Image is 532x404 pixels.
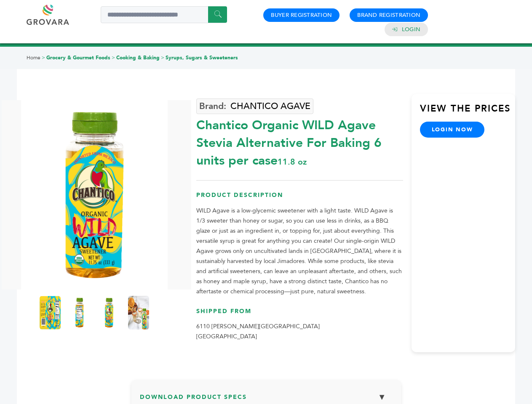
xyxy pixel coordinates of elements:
img: Chantico Organic WILD Agave - Stevia Alternative For Baking 6 units per case 11.8 oz Product Label [40,296,61,330]
div: Chantico Organic WILD Agave Stevia Alternative For Baking 6 units per case [196,112,403,170]
img: Chantico Organic WILD Agave - Stevia Alternative For Baking 6 units per case 11.8 oz [21,100,168,290]
a: Login [402,26,420,33]
span: > [161,54,164,61]
img: Chantico Organic WILD Agave - Stevia Alternative For Baking 6 units per case 11.8 oz [99,296,120,330]
p: 6110 [PERSON_NAME][GEOGRAPHIC_DATA] [GEOGRAPHIC_DATA] [196,322,403,342]
p: WILD Agave is a low-glycemic sweetener with a light taste. WILD Agave is 1/3 sweeter than honey o... [196,206,403,297]
input: Search a product or brand... [101,6,227,23]
span: 11.8 oz [278,156,307,167]
a: CHANTICO AGAVE [196,98,313,114]
h3: Product Description [196,191,403,206]
h3: View the Prices [420,102,515,122]
img: Chantico Organic WILD Agave - Stevia Alternative For Baking 6 units per case 11.8 oz Nutrition Info [69,296,90,330]
a: Grocery & Gourmet Foods [46,54,110,61]
a: Buyer Registration [271,11,332,19]
h3: Shipped From [196,307,403,322]
a: Home [27,54,40,61]
a: Syrups, Sugars & Sweeteners [166,54,238,61]
span: > [42,54,45,61]
span: > [112,54,115,61]
img: Chantico Organic WILD Agave - Stevia Alternative For Baking 6 units per case 11.8 oz [128,296,149,330]
a: Brand Registration [357,11,420,19]
a: Cooking & Baking [116,54,160,61]
a: login now [420,122,485,138]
